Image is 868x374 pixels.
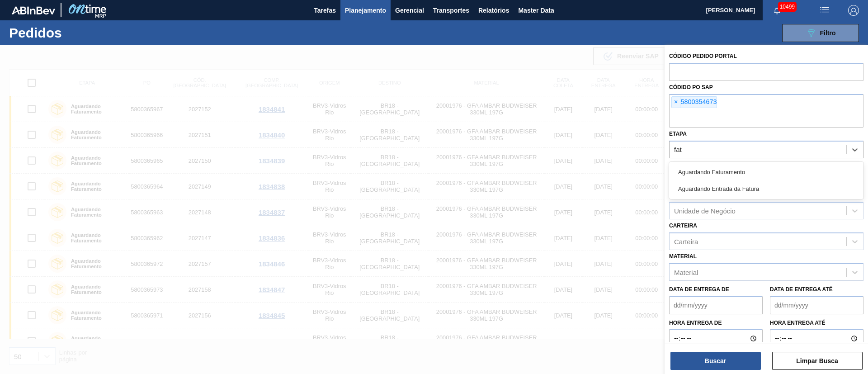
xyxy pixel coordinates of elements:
span: Planejamento [345,5,386,16]
label: Etapa [669,131,687,137]
span: Relatórios [478,5,509,16]
div: Unidade de Negócio [674,207,736,215]
label: Hora entrega até [770,317,863,330]
span: 10499 [778,2,797,12]
label: Origem [669,161,691,168]
img: Logout [848,5,859,16]
h1: Pedidos [9,28,144,38]
span: Filtro [820,29,836,37]
span: Transportes [433,5,469,16]
label: Hora entrega de [669,317,763,330]
button: Filtro [782,24,859,42]
input: dd/mm/yyyy [669,296,763,314]
label: Data de Entrega até [770,286,833,293]
span: Master Data [518,5,554,16]
div: Carteira [674,237,698,245]
div: 5800354673 [671,96,717,108]
div: Material [674,268,698,276]
img: TNhmsLtSVTkK8tSr43FrP2fwEKptu5GPRR3wAAAABJRU5ErkJggg== [12,6,55,14]
div: Aguardando Entrada da Fatura [669,180,863,197]
label: Data de Entrega de [669,286,729,293]
span: Tarefas [314,5,336,16]
span: Gerencial [395,5,424,16]
button: Notificações [763,4,792,17]
label: Código Pedido Portal [669,53,737,59]
label: Carteira [669,223,697,229]
input: dd/mm/yyyy [770,296,863,314]
label: Material [669,253,697,260]
label: Códido PO SAP [669,84,713,90]
span: × [672,97,680,108]
div: Aguardando Faturamento [669,164,863,180]
img: userActions [819,5,830,16]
